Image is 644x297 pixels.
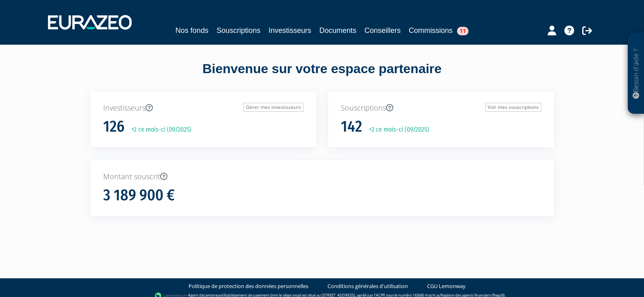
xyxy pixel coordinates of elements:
p: Souscriptions [341,103,541,113]
a: Voir mes souscriptions [485,103,541,112]
a: Souscriptions [217,25,260,36]
a: Commissions11 [409,25,468,36]
a: Conditions générales d'utilisation [327,282,408,290]
p: Montant souscrit [103,171,541,182]
a: Conseillers [364,25,401,36]
span: 11 [457,27,468,35]
a: CGU Lemonway [427,282,466,290]
p: Investisseurs [103,103,304,113]
div: Bienvenue sur votre espace partenaire [85,60,560,91]
p: +2 ce mois-ci (09/2025) [363,125,429,134]
a: Gérer mes investisseurs [243,103,304,112]
p: +2 ce mois-ci (09/2025) [126,125,191,134]
h1: 142 [341,118,362,135]
a: Politique de protection des données personnelles [189,282,308,290]
img: 1732889491-logotype_eurazeo_blanc_rvb.png [48,15,132,30]
p: Besoin d'aide ? [631,37,641,110]
a: Nos fonds [176,25,208,36]
h1: 126 [103,118,124,135]
a: Investisseurs [269,25,311,36]
h1: 3 189 900 € [103,187,175,204]
a: Documents [319,25,356,36]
